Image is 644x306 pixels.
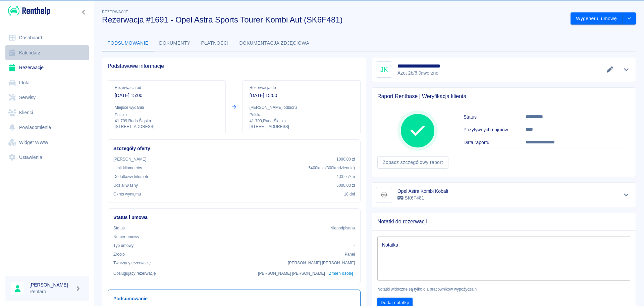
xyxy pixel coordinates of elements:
p: 41-709 , Ruda Śląska [115,118,219,124]
p: Polska [115,112,219,118]
p: 5000,00 zł [336,182,355,188]
p: Limit kilometrów [113,165,142,171]
p: Żrodło [113,251,125,257]
p: Okres wynajmu [113,191,141,197]
a: Widget WWW [5,135,89,150]
h6: Pozytywnych najmów [464,126,526,133]
p: Notatki widoczne są tylko dla pracowników wypożyczalni. [377,286,630,292]
a: Renthelp logo [5,5,50,16]
p: [PERSON_NAME] [PERSON_NAME] [288,260,355,266]
a: Serwisy [5,90,89,105]
p: Rentaro [30,288,72,295]
a: Zobacz szczegółowy raport [377,156,448,169]
p: 1,00 zł /km [337,174,355,180]
h6: Szczegóły oferty [113,145,355,152]
p: Panel [345,251,355,257]
h6: [PERSON_NAME] [30,281,72,288]
h3: Rezerwacja #1691 - Opel Astra Sports Tourer Kombi Aut (SK6F481) [102,15,565,25]
button: Płatności [196,35,234,51]
a: Kalendarz [5,45,89,60]
h6: Data raportu [464,139,526,146]
p: - [354,234,355,240]
img: Image [377,188,391,202]
p: Rezerwacja do [250,85,354,91]
img: Renthelp logo [8,5,50,16]
button: drop-down [623,12,636,25]
a: Flota [5,75,89,90]
a: Rezerwacje [5,60,89,75]
div: JK [376,61,392,78]
span: Raport Rentbase | Weryfikacja klienta [377,93,630,100]
p: [DATE] 15:00 [115,92,219,99]
span: Podstawowe informacje [108,63,361,70]
p: Miejsce wydania [115,104,219,111]
button: Zwiń nawigację [79,8,89,16]
p: Udział własny [113,182,138,188]
p: Dodatkowy kilometr [113,174,148,180]
p: Azot 2b/6 , Jaworzno [397,70,451,77]
p: Niepodpisana [330,225,355,231]
button: Edytuj dane [604,65,615,74]
h6: Podsumowanie [113,295,355,302]
button: Wygeneruj umowę [571,12,623,25]
p: SK6F481 [397,194,448,202]
p: [STREET_ADDRESS] [115,124,219,130]
a: Powiadomienia [5,120,89,135]
p: Rezerwacja od [115,85,219,91]
span: ( 300 km dziennie ) [325,166,355,170]
a: Klienci [5,105,89,120]
span: Notatki do rezerwacji [377,218,630,225]
p: Tworzący rezerwację [113,260,151,266]
h6: Opel Astra Kombi Kobalt [397,188,448,194]
a: Dashboard [5,30,89,45]
p: Obsługujący rezerwację [113,270,156,276]
h6: Status i umowa [113,214,355,221]
p: [STREET_ADDRESS] [250,124,354,130]
button: Podsumowanie [102,35,154,51]
p: Numer umowy [113,234,139,240]
button: Dokumentacja zdjęciowa [234,35,315,51]
h6: Status [464,114,526,120]
p: 18 dni [344,191,355,197]
button: Pokaż szczegóły [621,190,632,200]
p: - [354,243,355,249]
p: 5400 km [308,165,355,171]
p: [PERSON_NAME] [113,156,146,162]
p: Status [113,225,125,231]
button: Pokaż szczegóły [621,65,632,74]
p: [DATE] 15:00 [250,92,354,99]
p: 1000,00 zł [336,156,355,162]
button: Dokumenty [154,35,196,51]
p: 41-709 , Ruda Śląska [250,118,354,124]
a: Ustawienia [5,150,89,165]
p: Typ umowy [113,243,133,249]
p: [PERSON_NAME] odbioru [250,104,354,111]
span: Rezerwacje [102,10,128,14]
p: [PERSON_NAME] [PERSON_NAME] [258,270,325,276]
p: Polska [250,112,354,118]
button: Zmień osobę [328,269,355,278]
